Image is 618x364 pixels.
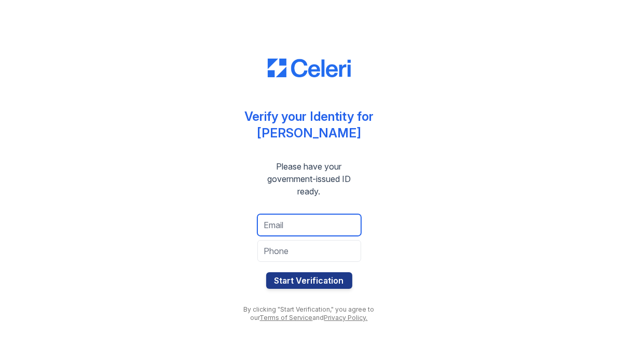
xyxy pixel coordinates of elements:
div: Verify your Identity for [PERSON_NAME] [244,108,374,142]
a: Privacy Policy. [324,314,368,321]
img: CE_Logo_Blue-a8612792a0a2168367f1c8372b55b34899dd931a85d93a1a3d3e32e68fde9ad4.png [268,59,351,77]
div: Please have your government-issued ID ready. [237,160,382,198]
input: Email [257,214,361,236]
button: Start Verification [266,272,352,289]
input: Phone [257,240,361,262]
div: By clicking "Start Verification," you agree to our and [237,305,382,322]
a: Terms of Service [260,314,313,321]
